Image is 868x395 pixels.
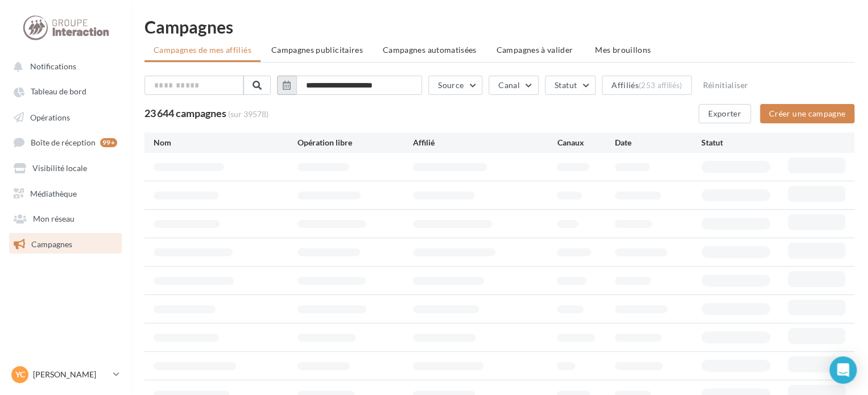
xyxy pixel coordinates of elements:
[829,356,857,384] div: Open Intercom Messenger
[698,78,753,92] button: Réinitialiser
[33,369,109,380] p: [PERSON_NAME]
[7,207,124,228] a: Mon réseau
[7,131,124,152] a: Boîte de réception 99+
[595,45,651,55] span: Mes brouillons
[497,44,573,56] span: Campagnes à valider
[760,104,854,123] button: Créer une campagne
[15,369,25,380] span: YC
[9,364,122,385] a: YC [PERSON_NAME]
[383,45,477,55] span: Campagnes automatisées
[144,107,226,119] span: 23 644 campagnes
[489,76,539,95] button: Canal
[413,137,557,148] div: Affilié
[7,182,124,203] a: Médiathèque
[7,106,124,127] a: Opérations
[7,81,124,101] a: Tableau de bord
[100,138,117,147] div: 99+
[31,239,72,248] span: Campagnes
[428,76,482,95] button: Source
[144,18,854,35] h1: Campagnes
[30,112,70,122] span: Opérations
[31,138,96,147] span: Boîte de réception
[557,137,614,148] div: Canaux
[602,76,692,95] button: Affiliés(253 affiliés)
[297,137,413,148] div: Opération libre
[7,233,124,253] a: Campagnes
[545,76,596,95] button: Statut
[615,137,701,148] div: Date
[228,109,268,119] span: (sur 39578)
[30,61,76,71] span: Notifications
[701,137,788,148] div: Statut
[31,87,86,97] span: Tableau de bord
[639,81,683,90] div: (253 affiliés)
[32,163,87,173] span: Visibilité locale
[271,45,363,55] span: Campagnes publicitaires
[698,104,751,123] button: Exporter
[7,56,119,76] button: Notifications
[154,137,297,148] div: Nom
[30,188,77,198] span: Médiathèque
[33,214,75,223] span: Mon réseau
[7,157,124,177] a: Visibilité locale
